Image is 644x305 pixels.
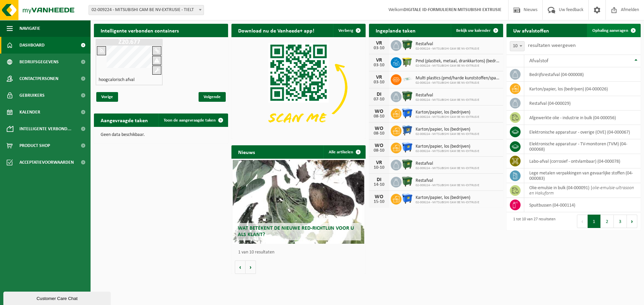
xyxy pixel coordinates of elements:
span: Ophaling aanvragen [592,28,628,33]
div: 15-10 [372,200,386,204]
span: 02-009224 - MITSUBISHI CAM BE NV-EXTRUSIE [416,149,479,153]
h1: Z20.677 [97,39,161,46]
img: LP-SK-00500-LPE-16 [401,73,413,85]
div: 03-10 [372,80,386,85]
span: 02-009224 - MITSUBISHI CAM BE NV-EXTRUSIE - TIELT [89,5,204,15]
span: 10 [510,41,525,51]
td: lege metalen verpakkingen van gevaarlijke stoffen (04-000083) [524,168,641,183]
div: VR [372,160,386,165]
button: Next [627,215,637,228]
div: WO [372,126,386,131]
span: Bedrijfsgegevens [19,54,59,70]
div: 1 tot 10 van 27 resultaten [510,214,555,229]
a: Bekijk uw kalender [451,24,502,37]
span: Toon de aangevraagde taken [164,118,216,123]
span: Bekijk uw kalender [456,28,491,33]
i: olie-emulsie-ultrasoon en Hakuform [529,185,634,196]
span: Restafval [416,178,479,183]
div: 08-10 [372,114,386,119]
span: Karton/papier, los (bedrijven) [416,144,479,149]
span: 10 [510,42,524,51]
div: 10-10 [372,165,386,170]
button: 2 [601,215,614,228]
span: Contactpersonen [19,70,58,87]
span: 02-009224 - MITSUBISHI CAM BE NV-EXTRUSIE - TIELT [89,5,204,15]
h2: Intelligente verbonden containers [94,24,228,37]
p: 1 van 10 resultaten [238,250,362,255]
td: labo-afval (corrosief - ontvlambaar) (04-000078) [524,154,641,168]
td: afgewerkte olie - industrie in bulk (04-000056) [524,110,641,125]
span: Wat betekent de nieuwe RED-richtlijn voor u als klant? [238,226,354,237]
button: 1 [588,215,601,228]
span: Gebruikers [19,87,45,104]
span: Verberg [338,28,353,33]
span: Navigatie [19,20,40,37]
button: Verberg [333,24,365,37]
img: WB-1100-HPE-BE-01 [401,142,413,153]
span: Restafval [416,42,479,47]
span: Intelligente verbond... [19,121,71,137]
span: Acceptatievoorwaarden [19,154,74,171]
span: 02-009224 - MITSUBISHI CAM BE NV-EXTRUSIE [416,81,500,85]
button: Vorige [235,260,246,274]
span: Product Shop [19,137,50,154]
h2: Ingeplande taken [369,24,422,37]
div: VR [372,58,386,63]
img: WB-1100-HPE-BE-01 [401,107,413,119]
span: Karton/papier, los (bedrijven) [416,127,479,132]
td: olie-emulsie in bulk (04-000091) | [524,183,641,198]
span: 02-009224 - MITSUBISHI CAM BE NV-EXTRUSIE [416,115,479,119]
h2: Download nu de Vanheede+ app! [231,24,321,37]
span: Vorige [96,92,118,102]
span: Karton/papier, los (bedrijven) [416,110,479,115]
img: WB-1100-HPE-GN-01 [401,39,413,51]
div: VR [372,41,386,46]
span: 02-009224 - MITSUBISHI CAM BE NV-EXTRUSIE [416,201,479,205]
p: Geen data beschikbaar. [101,133,221,137]
td: bedrijfsrestafval (04-000008) [524,67,641,82]
a: Ophaling aanvragen [587,24,640,37]
iframe: chat widget [3,290,112,305]
a: Alle artikelen [323,145,365,159]
a: Wat betekent de nieuwe RED-richtlijn voor u als klant? [233,160,364,244]
div: DI [372,92,386,97]
button: 3 [614,215,627,228]
h2: Nieuws [231,145,262,158]
div: 07-10 [372,97,386,102]
img: Download de VHEPlus App [231,37,366,138]
div: WO [372,194,386,200]
div: 14-10 [372,182,386,187]
img: WB-1100-HPE-GN-01 [401,176,413,187]
h2: Uw afvalstoffen [506,24,556,37]
span: Restafval [416,93,479,98]
td: karton/papier, los (bedrijven) (04-000026) [524,82,641,96]
h4: hoogcalorisch afval [99,78,135,82]
td: elektronische apparatuur - overige (OVE) (04-000067) [524,125,641,139]
img: WB-1100-HPE-GN-01 [401,90,413,102]
span: 02-009224 - MITSUBISHI CAM BE NV-EXTRUSIE [416,98,479,102]
h2: Aangevraagde taken [94,113,155,127]
span: Restafval [416,161,479,166]
span: Karton/papier, los (bedrijven) [416,195,479,201]
strong: DIGITALE ID-FORMULIEREN MITSUBISHI EXTRUSIE [404,7,501,12]
span: Multi plastics (pmd/harde kunststoffen/spanbanden/eps/folie naturel/folie gemeng... [416,76,500,81]
img: WB-1100-HPE-GN-50 [401,56,413,68]
span: Dashboard [19,37,45,54]
span: 02-009224 - MITSUBISHI CAM BE NV-EXTRUSIE [416,132,479,136]
td: spuitbussen (04-000114) [524,198,641,212]
img: WB-1100-HPE-GN-01 [401,159,413,170]
td: elektronische apparatuur - TV-monitoren (TVM) (04-000068) [524,139,641,154]
span: Volgende [199,92,226,102]
span: Pmd (plastiek, metaal, drankkartons) (bedrijven) [416,59,500,64]
div: VR [372,75,386,80]
div: 08-10 [372,131,386,136]
div: 08-10 [372,148,386,153]
div: 03-10 [372,46,386,51]
span: Afvalstof [529,58,548,64]
div: 03-10 [372,63,386,68]
span: 02-009224 - MITSUBISHI CAM BE NV-EXTRUSIE [416,166,479,170]
a: Toon de aangevraagde taken [158,113,227,127]
span: Kalender [19,104,40,121]
span: 02-009224 - MITSUBISHI CAM BE NV-EXTRUSIE [416,183,479,187]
